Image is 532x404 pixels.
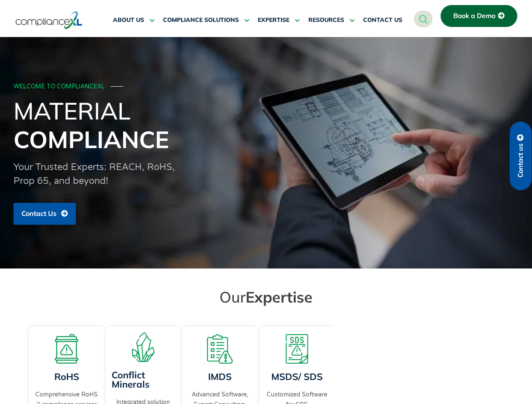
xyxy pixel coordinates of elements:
a: Contact us [510,122,532,190]
a: Contact Us [13,203,76,225]
h1: Material [13,96,519,154]
a: Book a Demo [441,5,517,27]
span: CONTACT US [363,16,402,24]
a: navsearch-button [414,11,433,27]
a: RoHS [54,371,79,383]
img: A representation of minerals [128,332,158,362]
span: ABOUT US [113,16,144,24]
span: COMPLIANCE SOLUTIONS [163,16,239,24]
a: ABOUT US [113,10,155,30]
a: Conflict Minerals [112,369,150,390]
h2: Our [30,287,502,306]
img: A board with a warning sign [52,334,81,364]
img: logo-one.svg [16,11,83,30]
a: RESOURCES [308,10,355,30]
a: MSDS/ SDS [271,371,323,383]
span: Contact us [517,144,524,178]
span: Compliance [13,125,169,154]
span: Contact Us [21,210,56,218]
span: EXPERTISE [258,16,289,24]
span: RESOURCES [308,16,344,24]
span: Your Trusted Experts: REACH, RoHS, Prop 65, and beyond! [13,162,175,186]
img: A list board with a warning [205,334,235,364]
span: Book a Demo [453,12,495,20]
a: EXPERTISE [258,10,300,30]
span: ─── [111,83,123,90]
a: IMDS [208,371,232,383]
span: Expertise [246,287,313,306]
a: CONTACT US [363,10,402,30]
img: A warning board with SDS displaying [282,334,312,364]
a: COMPLIANCE SOLUTIONS [163,10,249,30]
div: WELCOME TO COMPLIANCEXL [13,83,516,90]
